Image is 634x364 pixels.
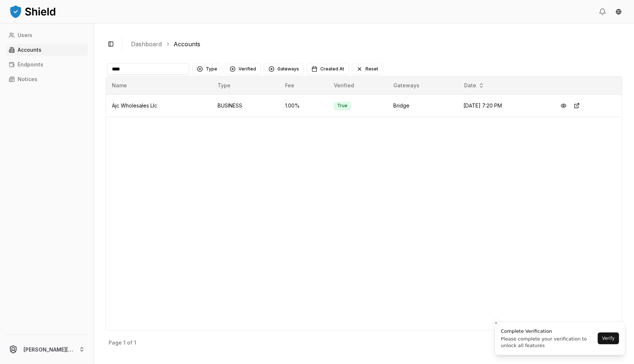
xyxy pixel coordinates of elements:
[18,62,43,67] p: Endpoints
[264,63,304,75] button: Gateways
[598,332,619,344] button: Verify
[501,328,595,335] div: Complete Verification
[279,77,328,94] th: Fee
[18,47,41,52] p: Accounts
[501,336,595,349] div: Please complete your verification to unlock all features
[6,44,88,56] a: Accounts
[106,77,212,94] th: Name
[393,102,409,109] span: Bridge
[134,340,136,345] p: 1
[131,40,616,48] nav: breadcrumb
[307,63,349,75] button: Created At
[6,73,88,85] a: Notices
[23,346,73,353] p: [PERSON_NAME][EMAIL_ADDRESS][DOMAIN_NAME]
[352,63,383,75] button: Reset filters
[18,77,37,82] p: Notices
[212,77,279,94] th: Type
[123,340,125,345] p: 1
[3,338,91,361] button: [PERSON_NAME][EMAIL_ADDRESS][DOMAIN_NAME]
[174,40,200,48] a: Accounts
[127,340,132,345] p: of
[212,94,279,117] td: BUSINESS
[387,77,458,94] th: Gateways
[492,319,500,327] button: Close toast
[225,63,261,75] button: Verified
[112,102,157,109] span: Ajc Wholesales Llc
[192,63,222,75] button: Type
[463,102,502,109] span: [DATE] 7:20 PM
[131,40,162,48] a: Dashboard
[9,4,57,19] img: ShieldPay Logo
[18,33,32,38] p: Users
[109,340,122,345] p: Page
[320,66,344,72] span: Created At
[6,29,88,41] a: Users
[285,102,300,109] span: 1.00 %
[6,59,88,70] a: Endpoints
[328,77,387,94] th: Verified
[461,80,487,91] button: Date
